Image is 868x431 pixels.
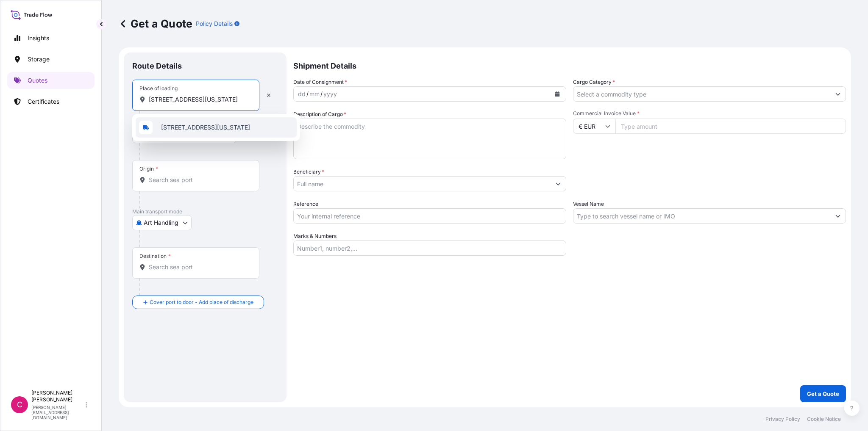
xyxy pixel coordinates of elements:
span: Commercial Invoice Value [573,110,846,117]
p: Quotes [28,76,47,85]
input: Destination [149,263,249,271]
span: [STREET_ADDRESS][US_STATE] [161,123,250,132]
p: Get a Quote [119,17,192,30]
div: month, [309,89,320,99]
p: [PERSON_NAME] [PERSON_NAME] [31,390,84,403]
button: Select transport [132,215,192,230]
button: Show suggestions [830,208,846,224]
p: Privacy Policy [765,416,800,423]
label: Marks & Numbers [293,232,337,240]
label: Cargo Category [573,78,615,86]
button: Calendar [551,87,564,101]
p: Route Details [132,61,182,71]
span: Art Handling [144,218,178,227]
div: Show suggestions [132,114,300,141]
input: Type amount [615,119,846,134]
input: Your internal reference [293,208,566,224]
p: Cookie Notice [807,416,841,423]
div: year, [323,89,338,99]
span: Cover port to door - Add place of discharge [150,298,253,307]
input: Number1, number2,... [293,240,566,256]
div: / [306,89,309,99]
span: C [17,401,22,409]
div: day, [297,89,306,99]
div: Place of loading [139,85,178,92]
label: Description of Cargo [293,110,346,119]
input: Origin [149,176,249,184]
button: Show suggestions [551,176,566,191]
div: Destination [139,253,171,260]
button: Show suggestions [830,86,846,102]
p: Storage [28,55,50,64]
input: Place of loading [149,95,249,104]
p: Insights [28,34,49,42]
label: Beneficiary [293,168,324,176]
label: Vessel Name [573,200,604,208]
p: [PERSON_NAME][EMAIL_ADDRESS][DOMAIN_NAME] [31,405,84,420]
div: / [320,89,323,99]
input: Type to search vessel name or IMO [573,208,830,224]
label: Reference [293,200,318,208]
div: Origin [139,166,158,172]
input: Full name [294,176,551,191]
p: Certificates [28,97,59,106]
p: Policy Details [196,19,233,28]
p: Get a Quote [807,390,839,398]
span: Date of Consignment [293,78,347,86]
input: Select a commodity type [573,86,830,102]
p: Main transport mode [132,208,278,215]
p: Shipment Details [293,52,846,78]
